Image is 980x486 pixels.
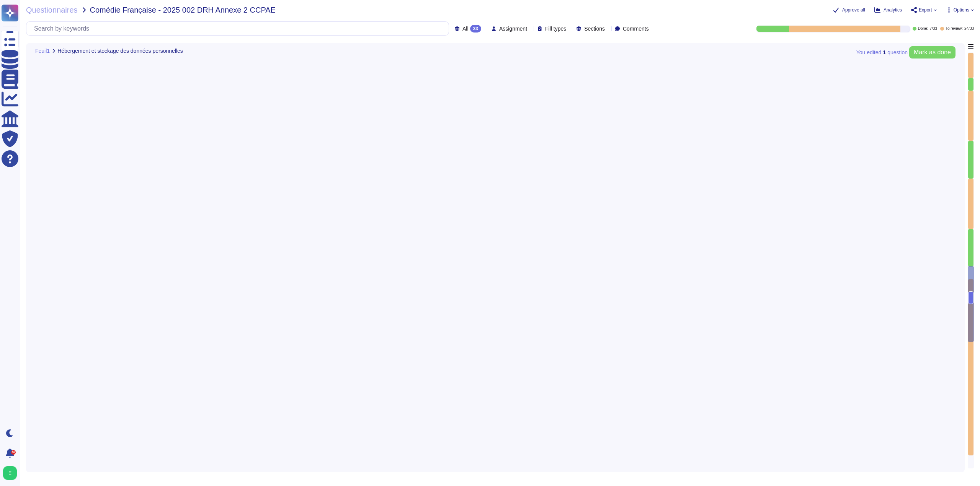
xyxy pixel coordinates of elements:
div: 9+ [11,450,16,455]
span: Mark as done [914,49,951,55]
span: Assignment [499,26,527,31]
span: Export [919,8,932,12]
img: user [3,466,17,480]
button: Approve all [833,7,865,13]
span: Analytics [884,8,902,12]
span: Comédie Française - 2025 002 DRH Annexe 2 CCPAE [90,6,276,14]
span: All [462,26,469,31]
span: Questionnaires [26,6,78,14]
span: You edited question [856,50,908,55]
span: Options [954,8,969,12]
span: Hébergement et stockage des données personnelles [57,48,183,54]
span: 24 / 33 [964,27,974,31]
span: Sections [584,26,605,31]
div: 33 [470,25,481,33]
input: Search by keywords [30,22,449,35]
span: Feuil1 [35,48,50,54]
button: user [2,465,22,481]
span: Fill types [545,26,566,31]
span: To review: [946,27,963,31]
span: Approve all [842,8,865,12]
b: 1 [883,50,886,55]
button: Mark as done [909,46,955,59]
span: Done: [918,27,928,31]
span: 7 / 33 [929,27,937,31]
span: Comments [623,26,649,31]
button: Analytics [874,7,902,13]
